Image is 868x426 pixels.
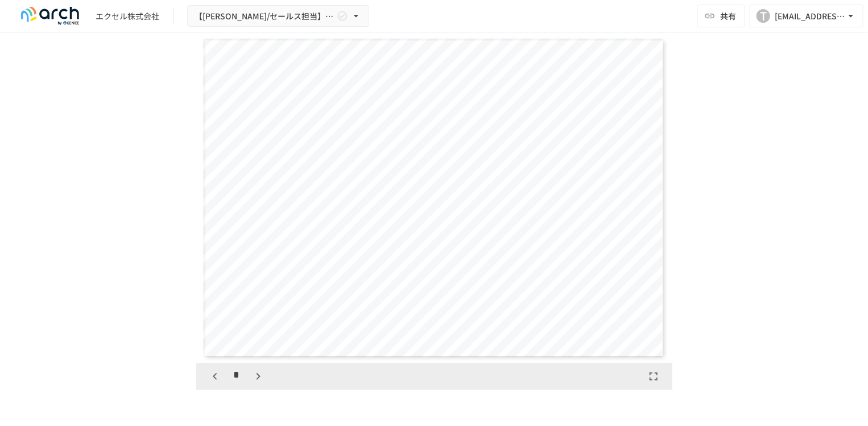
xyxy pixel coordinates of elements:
[757,9,770,23] div: T
[187,5,369,27] button: 【[PERSON_NAME]/セールス担当】エクセル株式会社様_初期設定サポート
[195,9,334,23] span: 【[PERSON_NAME]/セールス担当】エクセル株式会社様_初期設定サポート
[14,7,86,25] img: logo-default@2x-9cf2c760.svg
[697,5,745,27] button: 共有
[750,5,863,27] button: T[EMAIL_ADDRESS][PERSON_NAME][DOMAIN_NAME]
[96,10,159,22] div: エクセル株式会社
[775,9,845,23] div: [EMAIL_ADDRESS][PERSON_NAME][DOMAIN_NAME]
[196,34,672,363] div: Page 2
[720,10,736,22] span: 共有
